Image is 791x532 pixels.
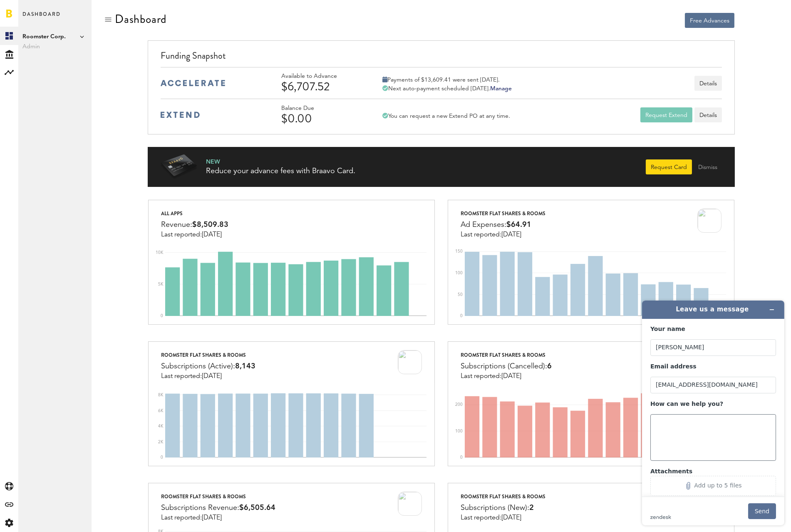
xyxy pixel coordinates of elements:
[235,363,255,370] span: 8,143
[158,282,164,286] text: 5K
[398,350,422,374] img: 100x100bb_3Hlnjwi.jpg
[161,112,200,118] img: extend-medium-blue-logo.svg
[161,80,225,86] img: accelerate-medium-blue-logo.svg
[382,76,512,84] div: Payments of $13,609.41 were sent [DATE].
[461,502,546,514] div: Subscriptions (New):
[490,86,512,92] a: Manage
[202,373,222,380] span: [DATE]
[156,251,164,255] text: 10K
[458,293,463,297] text: 50
[202,231,222,238] span: [DATE]
[685,13,734,28] button: Free Advances
[640,107,692,122] button: Request Extend
[158,440,164,444] text: 2K
[281,80,360,93] div: $6,707.52
[461,492,546,502] div: Roomster flat shares & rooms
[547,363,552,370] span: 6
[161,314,163,318] text: 0
[501,373,521,380] span: [DATE]
[461,219,546,231] div: Ad Expenses:
[161,219,228,231] div: Revenue:
[455,249,463,254] text: 150
[161,360,255,373] div: Subscriptions (Active):
[239,504,275,512] span: $6,505.64
[455,271,463,275] text: 100
[22,9,61,27] span: Dashboard
[635,294,791,532] iframe: Find more information here
[161,455,163,460] text: 0
[158,424,164,428] text: 4K
[382,112,510,120] div: You can request a new Extend PO at any time.
[455,429,463,433] text: 100
[281,112,360,125] div: $0.00
[161,231,228,239] div: Last reported:
[161,350,255,360] div: Roomster flat shares & rooms
[161,502,275,514] div: Subscriptions Revenue:
[506,221,531,229] span: $64.91
[529,504,534,512] span: 2
[455,403,463,407] text: 200
[161,514,275,522] div: Last reported:
[161,373,255,380] div: Last reported:
[501,231,521,238] span: [DATE]
[694,107,722,122] a: Details
[158,409,164,413] text: 6K
[281,73,360,80] div: Available to Advance
[22,32,87,42] span: Roomster Corp.
[115,12,166,26] div: Dashboard
[461,373,552,380] div: Last reported:
[192,221,228,229] span: $8,509.83
[461,350,552,360] div: Roomster flat shares & rooms
[461,514,546,522] div: Last reported:
[22,42,87,52] span: Admin
[202,515,222,521] span: [DATE]
[694,76,722,91] button: Details
[382,85,512,92] div: Next auto-payment scheduled [DATE].
[460,455,463,460] text: 0
[158,393,164,397] text: 8K
[281,105,360,112] div: Balance Due
[17,6,47,13] span: Support
[161,492,275,502] div: Roomster flat shares & rooms
[693,159,722,174] button: Dismiss
[160,154,198,179] img: Braavo Card
[161,209,228,219] div: All apps
[206,158,355,166] div: NEW
[461,360,552,373] div: Subscriptions (Cancelled):
[398,492,422,516] img: 100x100bb_3Hlnjwi.jpg
[697,209,722,233] img: 100x100bb_3Hlnjwi.jpg
[501,515,521,521] span: [DATE]
[461,231,546,239] div: Last reported:
[161,49,722,67] div: Funding Snapshot
[460,314,463,318] text: 0
[646,159,692,174] button: Request Card
[461,209,546,219] div: Roomster flat shares & rooms
[206,166,355,177] div: Reduce your advance fees with Braavo Card.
